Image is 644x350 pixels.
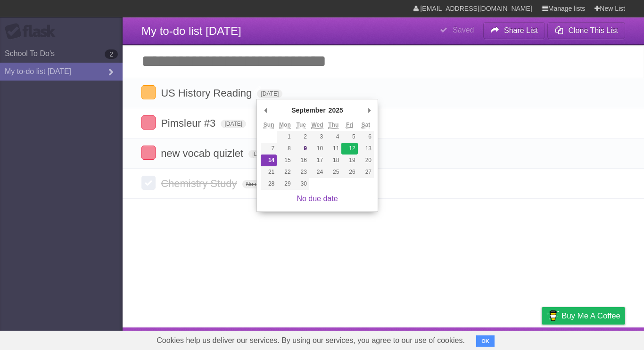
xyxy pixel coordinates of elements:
[447,330,486,348] a: Developers
[546,308,559,324] img: Buy me a coffee
[141,146,156,160] label: Done
[279,122,291,129] abbr: Monday
[257,90,282,98] span: [DATE]
[504,26,538,34] b: Share List
[141,24,241,37] span: My to-do list [DATE]
[277,143,293,155] button: 8
[325,131,341,143] button: 4
[325,155,341,166] button: 18
[568,26,618,34] b: Clone This List
[261,178,277,190] button: 28
[297,195,338,203] a: No due date
[542,307,625,325] a: Buy me a coffee
[264,122,274,129] abbr: Sunday
[261,143,277,155] button: 7
[293,131,309,143] button: 2
[293,178,309,190] button: 30
[147,331,474,350] span: Cookies help us deliver our services. By using our services, you agree to our use of cookies.
[141,85,156,99] label: Done
[161,147,246,159] span: new vocab quizlet
[453,26,474,34] b: Saved
[341,131,357,143] button: 5
[277,178,293,190] button: 29
[358,155,374,166] button: 20
[311,122,323,129] abbr: Wednesday
[325,166,341,178] button: 25
[566,330,625,348] a: Suggest a feature
[364,103,374,117] button: Next Month
[561,308,620,324] span: Buy me a coffee
[497,330,518,348] a: Terms
[293,155,309,166] button: 16
[341,166,357,178] button: 26
[5,23,61,40] div: Flask
[290,103,327,117] div: September
[362,122,371,129] abbr: Saturday
[105,49,118,59] b: 2
[277,155,293,166] button: 15
[341,155,357,166] button: 19
[141,176,156,190] label: Done
[476,335,495,347] button: OK
[309,143,325,155] button: 10
[325,143,341,155] button: 11
[358,131,374,143] button: 6
[358,143,374,155] button: 13
[161,178,239,189] span: Chemistry Study
[261,103,270,117] button: Previous Month
[141,115,156,130] label: Done
[293,143,309,155] button: 9
[309,155,325,166] button: 17
[346,122,353,129] abbr: Friday
[309,131,325,143] button: 3
[309,166,325,178] button: 24
[327,103,345,117] div: 2025
[242,180,281,188] span: No due date
[221,120,246,128] span: [DATE]
[358,166,374,178] button: 27
[261,166,277,178] button: 21
[161,117,218,129] span: Pimsleur #3
[328,122,339,129] abbr: Thursday
[248,150,274,158] span: [DATE]
[296,122,305,129] abbr: Tuesday
[277,166,293,178] button: 22
[483,22,545,39] button: Share List
[416,330,436,348] a: About
[277,131,293,143] button: 1
[261,155,277,166] button: 14
[341,143,357,155] button: 12
[529,330,554,348] a: Privacy
[547,22,625,39] button: Clone This List
[293,166,309,178] button: 23
[161,87,254,99] span: US History Reading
